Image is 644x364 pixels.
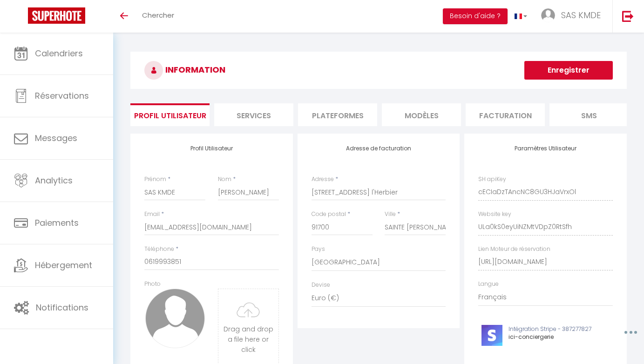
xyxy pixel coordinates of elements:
img: Super Booking [28,7,85,24]
h4: Paramètres Utilisateur [478,145,613,152]
span: SAS KMDE [561,9,601,21]
label: Lien Moteur de réservation [478,245,550,254]
span: Analytics [35,175,73,186]
label: Téléphone [144,245,174,254]
p: Intégration Stripe - 387277827 [508,325,603,334]
button: Enregistrer [524,61,613,80]
li: Facturation [466,103,545,126]
label: Code postal [312,210,346,219]
li: MODÈLES [382,103,461,126]
span: ici-conciergerie [508,333,554,341]
span: Hébergement [35,259,92,271]
h4: Profil Utilisateur [144,145,279,152]
li: Services [214,103,293,126]
img: logout [622,10,634,22]
span: Notifications [36,302,88,313]
img: stripe-logo.jpeg [481,325,502,346]
label: SH apiKey [478,175,506,184]
label: Ville [385,210,396,219]
span: Paiements [35,217,79,229]
label: Langue [478,280,499,289]
h3: INFORMATION [130,52,627,89]
label: Adresse [312,175,334,184]
span: Messages [35,132,77,144]
img: avatar.png [145,289,205,348]
label: Email [144,210,160,219]
h4: Adresse de facturation [312,145,446,152]
li: Plateformes [298,103,377,126]
label: Prénom [144,175,166,184]
img: ... [541,8,555,22]
span: Chercher [142,10,174,20]
span: Réservations [35,90,89,101]
button: Besoin d'aide ? [443,8,508,24]
label: Nom [218,175,231,184]
li: SMS [549,103,629,126]
label: Pays [312,245,325,254]
label: Website key [478,210,511,219]
li: Profil Utilisateur [130,103,210,126]
label: Photo [144,280,161,289]
span: Calendriers [35,47,83,59]
label: Devise [312,281,330,290]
